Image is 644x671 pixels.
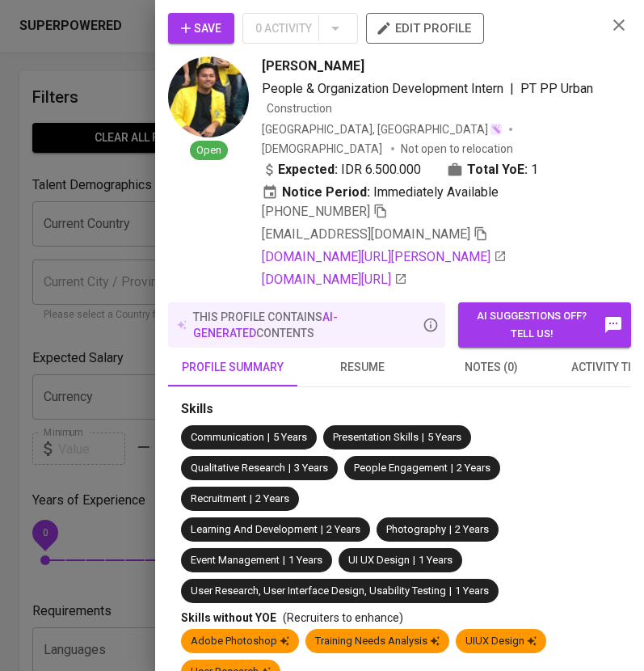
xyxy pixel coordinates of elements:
span: Construction [267,102,332,115]
span: 3 Years [294,462,328,474]
img: a6993ec0aea43eb90acb8c32f36c2ece.jpg [168,57,249,137]
span: People Engagement [354,462,448,474]
div: Skills [181,400,618,419]
span: 1 Years [455,584,489,597]
span: edit profile [379,18,471,39]
span: | [250,492,252,507]
span: Presentation Skills [333,431,419,443]
span: 1 [531,160,538,179]
div: Adobe Photoshop [191,634,289,649]
span: 1 Years [288,554,322,566]
span: Skills without YOE [181,611,276,624]
span: 5 Years [427,431,461,443]
span: AI suggestions off? Tell us! [466,307,623,344]
b: Notice Period: [282,183,370,202]
span: Open [190,143,228,158]
span: | [321,522,323,538]
span: | [422,430,424,445]
span: Communication [191,431,264,443]
span: | [510,79,514,99]
span: 2 Years [455,523,489,535]
span: | [449,522,452,538]
span: 5 Years [273,431,307,443]
span: | [449,584,452,599]
span: notes (0) [436,357,546,378]
span: Save [181,19,221,39]
p: this profile contains contents [193,309,419,341]
span: [PERSON_NAME] [262,57,364,76]
span: | [413,553,415,568]
span: UI UX Design [348,554,410,566]
span: Qualitative Research [191,462,285,474]
div: UIUX Design [465,634,537,649]
span: | [288,461,291,476]
div: Training Needs Analysis [315,634,440,649]
button: edit profile [366,13,484,44]
span: Photography [386,523,446,535]
span: Recruitment [191,492,246,504]
button: AI suggestions off? Tell us! [458,302,631,348]
p: Not open to relocation [401,141,513,157]
a: edit profile [366,21,484,34]
a: [DOMAIN_NAME][URL][PERSON_NAME] [262,247,507,267]
div: IDR 6.500.000 [262,160,421,179]
span: [EMAIL_ADDRESS][DOMAIN_NAME] [262,226,470,242]
span: 2 Years [457,462,490,474]
b: Total YoE: [467,160,528,179]
b: Expected: [278,160,338,179]
span: | [451,461,453,476]
a: [DOMAIN_NAME][URL] [262,270,407,289]
span: [DEMOGRAPHIC_DATA] [262,141,385,157]
span: PT PP Urban [520,81,593,96]
span: 2 Years [255,492,289,504]
span: (Recruiters to enhance) [283,611,403,624]
span: | [283,553,285,568]
span: [PHONE_NUMBER] [262,204,370,219]
span: People & Organization Development Intern [262,81,503,96]
span: resume [307,357,417,378]
span: profile summary [178,357,288,378]
span: Event Management [191,554,280,566]
div: [GEOGRAPHIC_DATA], [GEOGRAPHIC_DATA] [262,121,503,137]
span: User Research, User Interface Design, Usability Testing [191,584,446,597]
span: Learning And Development [191,523,318,535]
div: Immediately Available [262,183,499,202]
button: Save [168,13,234,44]
img: magic_wand.svg [490,123,503,136]
span: 2 Years [326,523,360,535]
span: | [267,430,270,445]
span: 1 Years [419,554,452,566]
